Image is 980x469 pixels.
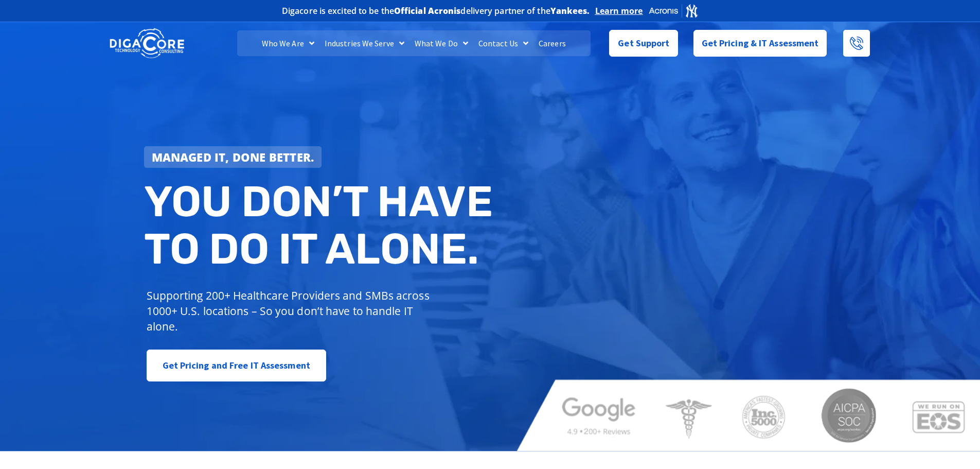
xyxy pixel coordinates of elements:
[152,149,314,165] strong: Managed IT, done better.
[550,5,590,16] b: Yankees.
[282,7,590,15] h2: Digacore is excited to be the delivery partner of the
[609,30,678,57] a: Get Support
[618,33,669,54] span: Get Support
[110,27,184,60] img: DigaCore Technology Consulting
[533,30,571,56] a: Careers
[144,178,498,272] h2: You don’t have to do IT alone.
[257,30,319,56] a: Who We Are
[409,30,473,56] a: What We Do
[648,3,699,18] img: Acronis
[693,30,827,57] a: Get Pricing & IT Assessment
[237,30,590,56] nav: Menu
[595,6,643,16] a: Learn more
[147,288,434,334] p: Supporting 200+ Healthcare Providers and SMBs across 1000+ U.S. locations – So you don’t have to ...
[394,5,461,16] b: Official Acronis
[163,355,310,376] span: Get Pricing and Free IT Assessment
[473,30,533,56] a: Contact Us
[319,30,409,56] a: Industries We Serve
[144,146,322,168] a: Managed IT, done better.
[147,350,326,381] a: Get Pricing and Free IT Assessment
[702,33,819,54] span: Get Pricing & IT Assessment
